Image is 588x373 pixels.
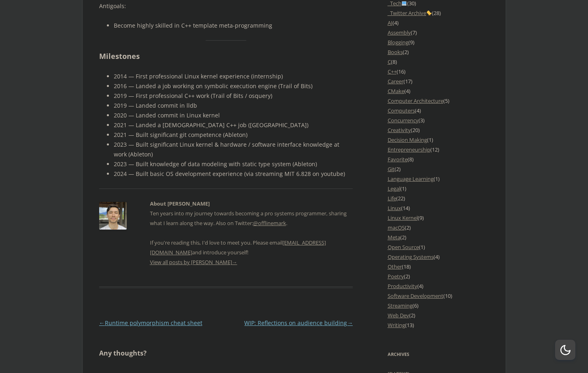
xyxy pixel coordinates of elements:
a: Books [388,48,403,56]
a: Other [388,263,402,270]
li: (5) [388,96,489,106]
li: (3) [388,115,489,125]
li: (1) [388,184,489,193]
li: (4) [388,281,489,291]
li: (2) [388,164,489,174]
a: Web Dev [388,312,409,319]
li: (7) [388,28,489,37]
li: (9) [388,213,489,223]
li: (4) [388,106,489,115]
li: (2) [388,271,489,281]
li: (18) [388,262,489,271]
li: (4) [388,252,489,262]
li: (12) [388,145,489,154]
a: Productivity [388,282,417,290]
li: (2) [388,232,489,242]
li: (28) [388,8,489,18]
a: _Twitter Archive [388,9,432,17]
li: (10) [388,291,489,301]
a: C++ [388,68,397,75]
a: macOS [388,224,405,231]
a: WIP: Reflections on audience building→ [244,319,353,327]
a: Linux Kernel [388,214,418,221]
a: Computer Architecture [388,97,443,104]
li: (8) [388,57,489,67]
li: 2021 — Landed a [DEMOGRAPHIC_DATA] C++ job ([GEOGRAPHIC_DATA]) [114,120,353,130]
a: Concurrency [388,117,419,124]
h3: Archives [388,349,489,359]
img: 🐤 [426,10,432,15]
a: Operating Systems [388,253,434,260]
li: 2016 — Landed a job working on symbolic execution engine (Trail of Bits) [114,81,353,91]
li: 2021 — Built significant git competence (Ableton) [114,130,353,140]
li: 2023 — Built significant Linux kernel & hardware / software interface knowledge at work (Ableton) [114,140,353,159]
li: (1) [388,174,489,184]
a: @offlinemark [253,219,286,227]
li: (13) [388,320,489,330]
a: Assembly [388,29,411,36]
li: 2019 — First professional C++ work (Trail of Bits / osquery) [114,91,353,101]
a: AI [388,19,393,26]
li: 2019 — Landed commit in lldb [114,101,353,111]
span: ← [99,319,105,327]
li: (17) [388,76,489,86]
a: Git [388,165,395,173]
a: Entrepreneurship [388,146,430,153]
li: 2020 — Landed commit in Linux kernel [114,111,353,120]
a: Open Source [388,243,419,251]
li: (20) [388,125,489,135]
li: 2023 — Built knowledge of data modeling with static type system (Ableton) [114,159,353,169]
span: → [232,258,237,266]
li: (1) [388,242,489,252]
li: (2) [388,223,489,232]
a: Decision Making [388,136,427,143]
a: Poetry [388,273,404,280]
li: (8) [388,154,489,164]
li: (2) [388,47,489,57]
h2: About [PERSON_NAME] [150,199,353,208]
a: ←Runtime polymorphism cheat sheet [99,319,202,327]
a: Software Development [388,292,443,299]
a: View all posts by [PERSON_NAME]→ [150,258,237,266]
a: Linux [388,204,401,212]
li: (22) [388,193,489,203]
h2: Milestones [99,50,353,62]
li: (1) [388,135,489,145]
a: Career [388,78,404,85]
li: Become highly skilled in C++ template meta-programming [114,21,353,30]
a: Legal [388,185,400,192]
a: Computers [388,107,415,114]
a: Life [388,195,396,202]
a: Blogging [388,39,408,46]
a: CMake [388,87,404,95]
li: (9) [388,37,489,47]
a: Meta [388,234,400,241]
a: Favorite [388,156,408,163]
a: C [388,58,391,65]
p: Ten years into my journey towards becoming a pro systems programmer, sharing what I learn along t... [150,208,353,257]
li: (4) [388,86,489,96]
h3: Any thoughts? [99,348,353,358]
a: Language Learning [388,175,434,182]
a: Creativity [388,126,411,134]
img: 💻 [401,0,407,6]
li: (14) [388,203,489,213]
li: (4) [388,18,489,28]
li: (16) [388,67,489,76]
li: 2014 — First professional Linux kernel experience (internship) [114,72,353,81]
li: 2024 — Built basic OS development experience (via streaming MIT 6.828 on youtube) [114,169,353,179]
li: (2) [388,310,489,320]
p: Antigoals: [99,1,353,11]
li: (6) [388,301,489,310]
a: Streaming [388,302,412,309]
span: → [347,319,353,327]
a: Writing [388,321,405,329]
